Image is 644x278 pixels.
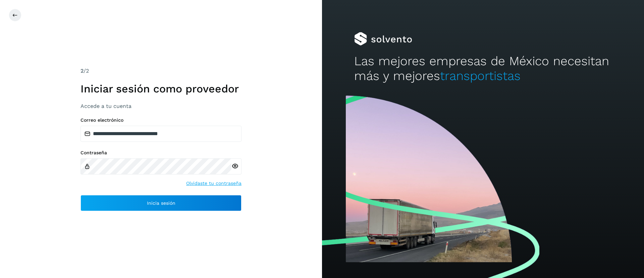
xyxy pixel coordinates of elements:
span: Inicia sesión [147,201,175,205]
span: transportistas [440,69,521,83]
label: Contraseña [80,150,241,156]
span: 2 [80,68,84,74]
a: Olvidaste tu contraseña [186,180,241,187]
div: /2 [80,67,241,75]
label: Correo electrónico [80,117,241,123]
button: Inicia sesión [80,195,241,211]
h3: Accede a tu cuenta [80,103,241,109]
h1: Iniciar sesión como proveedor [80,82,241,95]
h2: Las mejores empresas de México necesitan más y mejores [354,54,612,84]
